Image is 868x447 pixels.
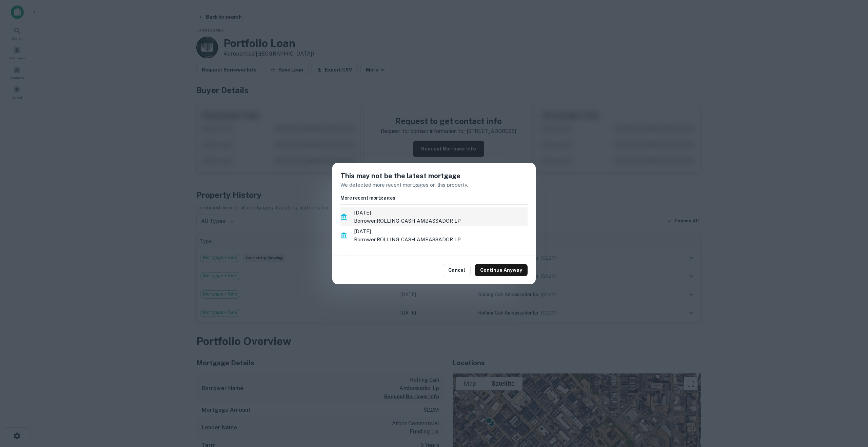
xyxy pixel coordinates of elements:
[354,209,528,217] span: [DATE]
[340,181,528,189] p: We detected more recent mortgages on this property.
[443,264,471,276] button: Cancel
[340,194,528,202] h6: More recent mortgages
[354,227,528,236] span: [DATE]
[354,236,528,244] p: Borrower: ROLLING CASH AMBASSADOR LP
[340,171,528,181] h5: This may not be the latest mortgage
[834,393,868,425] iframe: Chat Widget
[475,264,528,276] button: Continue Anyway
[354,217,528,225] p: Borrower: ROLLING CASH AMBASSADOR LP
